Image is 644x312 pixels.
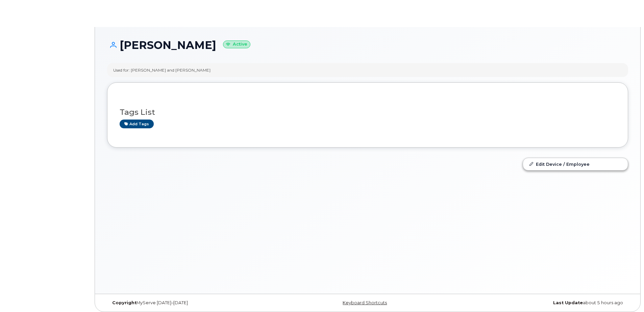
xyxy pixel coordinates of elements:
div: MyServe [DATE]–[DATE] [107,300,281,306]
h3: Tags List [120,108,616,116]
div: Used for: [PERSON_NAME] and [PERSON_NAME] [113,67,210,73]
a: Add tags [120,120,154,128]
strong: Copyright [112,300,137,305]
a: Edit Device / Employee [523,158,628,170]
a: Keyboard Shortcuts [343,300,387,305]
small: Active [223,41,250,48]
div: about 5 hours ago [454,300,628,306]
strong: Last Update [553,300,583,305]
h1: [PERSON_NAME] [107,39,628,51]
